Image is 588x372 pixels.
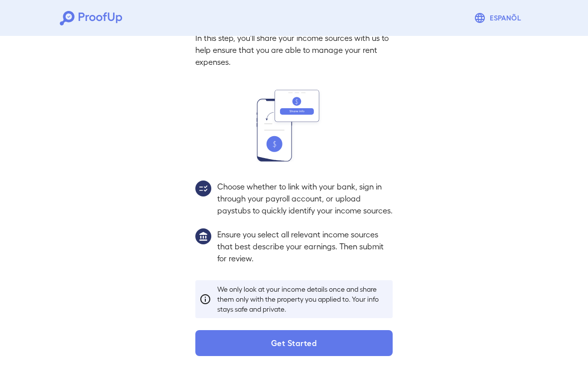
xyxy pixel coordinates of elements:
button: Get Started [195,330,393,356]
img: transfer_money.svg [257,90,331,162]
p: Ensure you select all relevant income sources that best describe your earnings. Then submit for r... [217,228,393,264]
img: group2.svg [195,181,211,196]
img: group1.svg [195,228,211,244]
p: We only look at your income details once and share them only with the property you applied to. Yo... [217,284,389,314]
p: In this step, you'll share your income sources with us to help ensure that you are able to manage... [195,32,393,68]
button: Espanõl [470,8,528,28]
p: Choose whether to link with your bank, sign in through your payroll account, or upload paystubs t... [217,181,393,216]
